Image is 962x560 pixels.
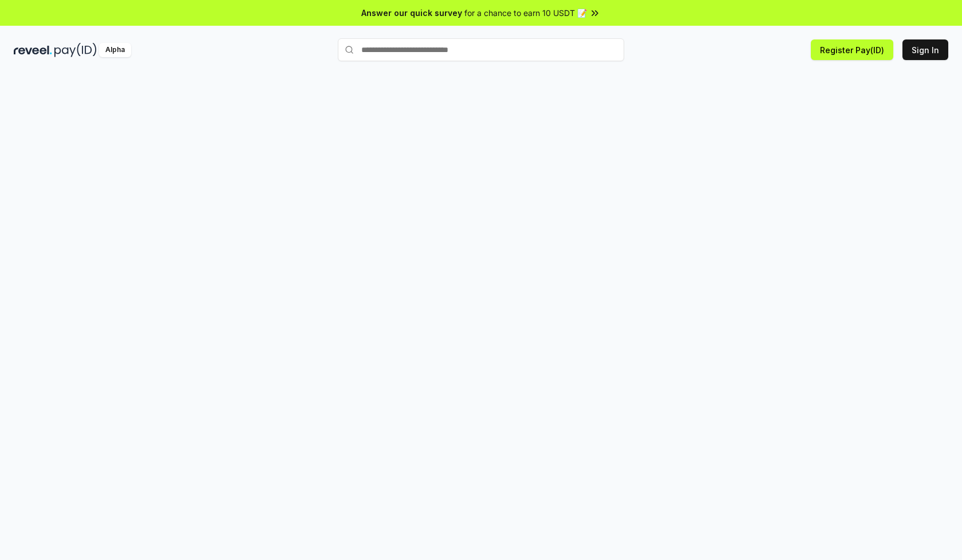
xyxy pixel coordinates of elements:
[902,39,948,60] button: Sign In
[54,43,97,57] img: pay_id
[464,7,587,19] span: for a chance to earn 10 USDT 📝
[99,43,131,57] div: Alpha
[14,43,52,57] img: reveel_dark
[811,39,893,60] button: Register Pay(ID)
[361,7,462,19] span: Answer our quick survey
